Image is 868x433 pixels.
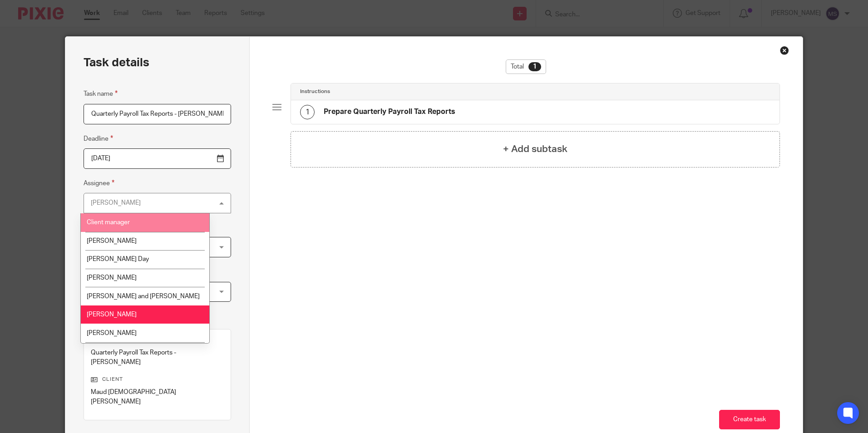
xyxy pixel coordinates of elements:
[91,376,224,383] p: Client
[87,311,137,318] span: [PERSON_NAME]
[84,89,118,99] label: Task name
[87,219,130,226] span: Client manager
[503,142,567,156] h4: + Add subtask
[91,348,224,367] p: Quarterly Payroll Tax Reports - [PERSON_NAME]
[87,238,137,244] span: [PERSON_NAME]
[84,104,231,124] input: Task name
[87,275,137,281] span: [PERSON_NAME]
[506,59,546,74] div: Total
[324,107,455,117] h4: Prepare Quarterly Payroll Tax Reports
[87,293,200,300] span: [PERSON_NAME] and [PERSON_NAME]
[84,55,149,70] h2: Task details
[84,133,113,144] label: Deadline
[528,62,541,71] div: 1
[780,46,789,55] div: Close this dialog window
[300,88,330,95] h4: Instructions
[300,105,315,119] div: 1
[84,148,231,169] input: Pick a date
[719,410,780,429] button: Create task
[91,388,224,406] p: Maud [DEMOGRAPHIC_DATA][PERSON_NAME]
[87,330,137,336] span: [PERSON_NAME]
[84,178,114,188] label: Assignee
[87,256,149,262] span: [PERSON_NAME] Day
[91,200,141,206] div: [PERSON_NAME]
